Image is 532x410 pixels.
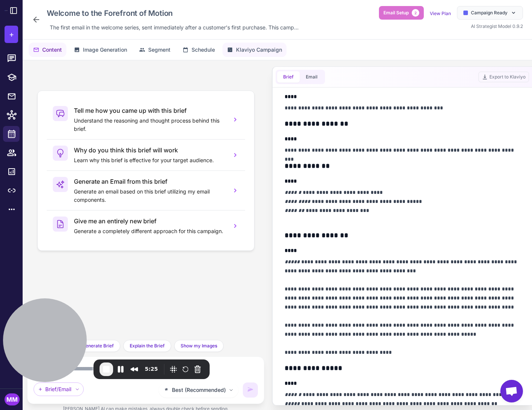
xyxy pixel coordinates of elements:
[34,382,84,396] div: Brief/Email
[172,386,226,394] span: Best (Recommended)
[83,46,127,54] span: Image Generation
[379,6,424,20] button: Email Setup2
[222,43,287,57] button: Klaviyo Campaign
[430,11,451,16] a: View Plan
[9,29,14,40] span: +
[500,380,523,402] div: Open chat
[471,23,523,29] span: AI Strategist Model 0.9.2
[76,340,120,352] button: Generate Brief
[135,43,175,57] button: Segment
[74,117,225,133] p: Understand the reasoning and thought process behind this brief.
[44,6,302,20] div: Click to edit campaign name
[82,342,114,349] span: Generate Brief
[50,23,299,32] span: The first email in the welcome series, sent immediately after a customer's first purchase. This c...
[159,382,238,398] button: Best (Recommended)
[383,9,409,16] span: Email Setup
[412,9,419,17] span: 2
[47,22,302,33] div: Click to edit description
[5,26,18,43] button: +
[148,46,170,54] span: Segment
[471,9,507,16] span: Campaign Ready
[174,340,224,352] button: Show my Images
[181,342,217,349] span: Show my Images
[42,46,62,54] span: Content
[74,106,225,115] h3: Tell me how you came up with this brief
[5,393,20,405] div: MM
[178,43,219,57] button: Schedule
[478,72,529,82] button: Export to Klaviyo
[277,71,300,83] button: Brief
[123,340,171,352] button: Explain the Brief
[74,217,225,226] h3: Give me an entirely new brief
[74,227,225,235] p: Generate a completely different approach for this campaign.
[74,177,225,186] h3: Generate an Email from this brief
[192,46,215,54] span: Schedule
[236,46,282,54] span: Klaviyo Campaign
[29,43,66,57] button: Content
[69,43,132,57] button: Image Generation
[74,146,225,155] h3: Why do you think this brief will work
[74,187,225,204] p: Generate an email based on this brief utilizing my email components.
[74,156,225,164] p: Learn why this brief is effective for your target audience.
[130,342,165,349] span: Explain the Brief
[300,71,323,83] button: Email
